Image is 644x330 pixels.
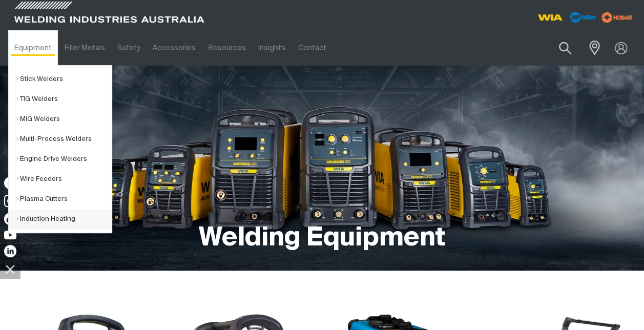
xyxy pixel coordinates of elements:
[16,109,112,129] a: MIG Welders
[16,189,112,209] a: Plasma Cutters
[147,30,202,66] a: Accessories
[16,89,112,109] a: TIG Welders
[4,231,16,239] img: YouTube
[252,30,292,66] a: Insights
[4,213,16,225] img: TikTok
[548,36,583,60] button: Search products
[202,30,252,66] a: Resources
[111,30,147,66] a: Safety
[4,195,16,207] img: Instagram
[16,169,112,189] a: Wire Feeders
[58,30,111,66] a: Filler Metals
[8,30,479,66] nav: Main
[4,177,16,189] img: Facebook
[16,69,112,89] a: Stick Welders
[2,260,19,278] img: hide socials
[8,30,58,66] a: Equipment
[292,30,332,66] a: Contact
[598,10,636,25] img: miller
[4,245,16,257] img: LinkedIn
[535,36,583,60] input: Product name or item number...
[16,209,112,229] a: Induction Heating
[16,149,112,169] a: Engine Drive Welders
[199,222,445,255] h1: Welding Equipment
[16,129,112,149] a: Multi-Process Welders
[8,65,112,233] ul: Equipment Submenu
